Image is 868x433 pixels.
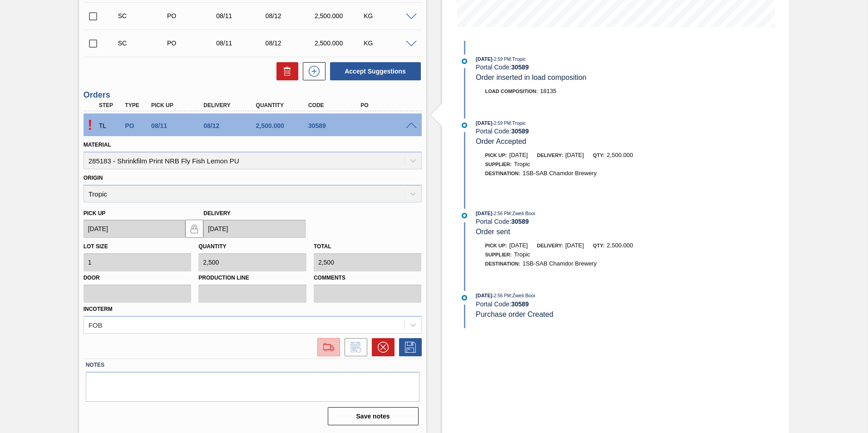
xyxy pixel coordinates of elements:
span: [DATE] [476,293,492,298]
input: mm/dd/yyyy [203,220,306,238]
label: Comments [314,271,422,285]
div: Delivery [201,102,260,108]
div: Step [97,102,124,108]
div: Trading Load Composition [97,116,124,136]
span: Order sent [476,228,510,236]
span: Destination: [485,171,520,176]
div: Suggestion Created [116,39,171,47]
div: 08/11/2025 [149,122,207,129]
span: [DATE] [476,56,492,62]
img: atual [462,59,467,64]
strong: 30589 [511,128,529,135]
label: Pick up [84,210,106,216]
div: Quantity [254,102,312,108]
div: Portal Code: [476,300,691,308]
div: Save Order [395,338,422,356]
div: 08/12/2025 [263,39,318,47]
div: 30589 [306,122,365,129]
div: Portal Code: [476,64,691,71]
img: locked [189,223,200,234]
span: [DATE] [509,152,528,158]
img: atual [462,213,467,218]
label: Lot size [84,243,108,250]
div: Go to Load Composition [313,338,340,356]
label: Incoterm [84,306,113,312]
label: Origin [84,175,103,181]
span: Purchase order Created [476,310,553,318]
div: Accept Suggestions [325,61,422,81]
span: Order Accepted [476,138,526,145]
span: Destination: [485,261,520,266]
button: Save notes [328,407,419,425]
div: Purchase order [165,12,220,20]
span: [DATE] [565,242,584,249]
label: Delivery [203,210,231,216]
div: KG [361,39,416,47]
div: 08/12/2025 [263,12,318,20]
strong: 30589 [511,300,529,308]
span: - 2:56 PM [493,293,511,298]
span: : Tropic [511,120,526,126]
span: 1SB-SAB Chamdor Brewery [523,260,597,267]
span: Supplier: [485,252,512,257]
label: Production Line [198,271,306,285]
span: [DATE] [565,152,584,158]
div: Type [123,102,150,108]
div: Portal Code: [476,128,691,135]
div: KG [361,12,416,20]
label: Material [84,142,111,148]
img: atual [462,295,467,300]
span: - 2:59 PM [493,121,511,126]
div: New suggestion [298,62,325,80]
div: Purchase order [123,122,150,129]
div: Cancel Order [367,338,395,356]
span: [DATE] [509,242,528,249]
p: TL [99,122,122,129]
span: Load Composition : [485,89,538,94]
label: Door [84,271,192,285]
span: - 2:59 PM [493,57,511,62]
span: 2,500.000 [607,152,633,158]
img: atual [462,123,467,128]
span: 2,500.000 [607,242,633,249]
div: Suggestion Created [116,12,171,20]
span: 18135 [540,88,557,94]
span: Supplier: [485,162,512,167]
span: Pick up: [485,153,507,158]
div: 2,500.000 [312,12,367,20]
span: Pick up: [485,243,507,248]
div: Purchase order [165,39,220,47]
button: locked [185,220,203,238]
span: Tropic [514,161,530,167]
span: 1SB-SAB Chamdor Brewery [523,170,597,177]
div: 08/12/2025 [201,122,260,129]
div: Portal Code: [476,218,691,225]
span: [DATE] [476,211,492,216]
label: Quantity [198,243,226,250]
div: 2,500.000 [312,39,367,47]
span: Tropic [514,251,530,258]
span: : Zweli Booi [511,293,535,298]
input: mm/dd/yyyy [84,220,186,238]
span: Order inserted in load composition [476,74,587,81]
span: Qty: [593,243,604,248]
div: 2,500.000 [254,122,312,129]
button: Accept Suggestions [330,62,421,80]
span: - 2:56 PM [493,211,511,216]
span: Delivery: [537,243,563,248]
div: Delete Suggestions [272,62,298,80]
span: [DATE] [476,120,492,126]
span: : Zweli Booi [511,211,535,216]
span: Delivery: [537,153,563,158]
div: 08/11/2025 [214,39,269,47]
span: Qty: [593,153,604,158]
div: Inform order change [340,338,367,356]
div: Code [306,102,365,108]
span: : Tropic [511,56,526,62]
div: PO [358,102,417,108]
div: 08/11/2025 [214,12,269,20]
h3: Orders [84,90,422,100]
label: Notes [86,359,419,372]
label: Total [314,243,331,250]
strong: 30589 [511,64,529,71]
